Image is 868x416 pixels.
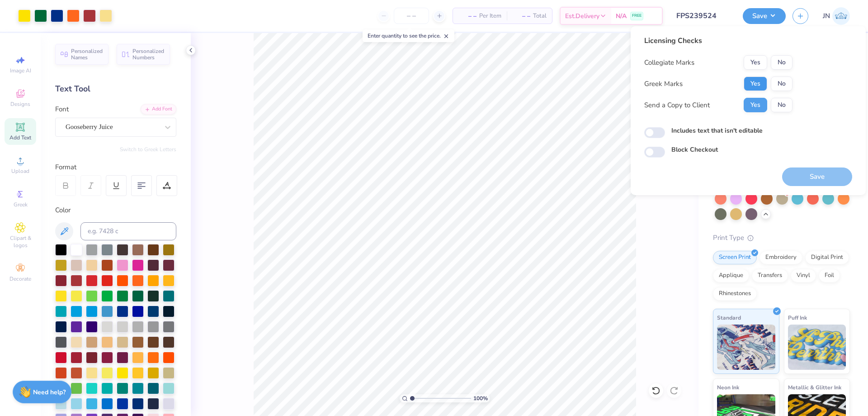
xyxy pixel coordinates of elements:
[363,29,454,42] div: Enter quantity to see the price.
[771,77,793,91] button: No
[744,98,767,112] button: Yes
[788,313,807,322] span: Puff Ink
[479,11,501,21] span: Per Item
[632,13,642,19] span: FREE
[141,104,176,115] div: Add Font
[644,100,710,110] div: Send a Copy to Client
[670,7,736,25] input: Untitled Design
[458,11,476,21] span: – –
[533,11,547,21] span: Total
[565,11,599,21] span: Est. Delivery
[644,79,683,89] div: Greek Marks
[644,57,694,68] div: Collegiate Marks
[120,146,176,153] button: Switch to Greek Letters
[394,8,429,24] input: – –
[10,67,31,74] span: Image AI
[823,7,850,25] a: JN
[9,134,31,141] span: Add Text
[9,275,31,282] span: Decorate
[759,251,802,264] div: Embroidery
[713,287,757,301] div: Rhinestones
[55,83,176,95] div: Text Tool
[33,388,66,397] strong: Need help?
[55,205,176,215] div: Color
[788,383,841,392] span: Metallic & Glitter Ink
[823,11,830,21] span: JN
[788,325,846,370] img: Puff Ink
[791,269,816,282] div: Vinyl
[71,48,103,61] span: Personalized Names
[752,269,788,282] div: Transfers
[512,11,530,21] span: – –
[717,325,775,370] img: Standard
[616,11,627,21] span: N/A
[132,48,165,61] span: Personalized Numbers
[644,35,793,46] div: Licensing Checks
[713,251,757,264] div: Screen Print
[671,145,718,154] label: Block Checkout
[832,7,850,25] img: Jacky Noya
[743,8,786,24] button: Save
[717,383,739,392] span: Neon Ink
[744,77,767,91] button: Yes
[717,313,741,322] span: Standard
[771,98,793,112] button: No
[771,55,793,70] button: No
[713,269,749,282] div: Applique
[5,234,36,249] span: Clipart & logos
[80,222,176,240] input: e.g. 7428 c
[805,251,849,264] div: Digital Print
[744,55,767,70] button: Yes
[14,201,28,208] span: Greek
[55,162,177,172] div: Format
[55,104,69,115] label: Font
[671,126,763,135] label: Includes text that isn't editable
[473,394,488,402] span: 100 %
[713,233,850,243] div: Print Type
[11,167,29,175] span: Upload
[10,100,30,108] span: Designs
[819,269,840,282] div: Foil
